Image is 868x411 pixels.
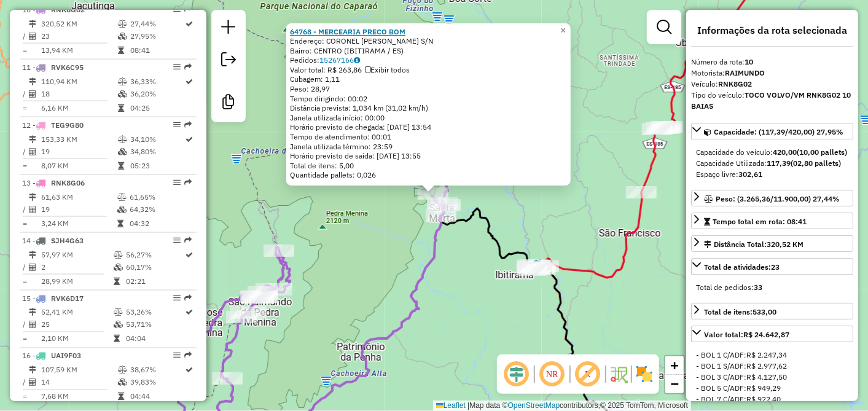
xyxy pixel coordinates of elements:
[129,217,191,230] td: 04:32
[184,121,192,128] em: Rota exportada
[118,47,124,54] i: Tempo total em rota
[130,391,185,403] td: 04:44
[746,372,787,382] span: R$ 4.127,50
[29,136,36,143] i: Distância Total
[696,350,848,361] div: - BOL 1 C/ADF:
[771,262,780,272] strong: 23
[745,57,753,66] strong: 10
[635,364,654,384] img: Exibir/Ocultar setores
[691,90,851,111] strong: TOCO VOLVO/VM RNK8G02 10 BAIAS
[22,351,81,361] span: 16 -
[51,120,84,130] span: TEG9G80
[652,15,676,39] a: Exibir filtros
[114,264,123,271] i: % de utilização da cubagem
[118,78,127,85] i: % de utilização do peso
[41,133,117,146] td: 153,33 KM
[130,102,185,114] td: 04:25
[791,159,841,168] strong: (02,80 pallets)
[125,319,185,331] td: 53,71%
[290,170,567,180] div: Quantidade pallets: 0,026
[130,377,185,389] td: 39,83%
[746,394,781,404] span: R$ 922,40
[114,321,123,329] i: % de utilização da cubagem
[22,160,28,172] td: =
[22,377,28,389] td: /
[29,148,36,155] i: Total de Atividades
[754,283,762,292] strong: 33
[609,364,628,384] img: Fluxo de ruas
[51,63,84,72] span: RVK6C95
[22,275,28,288] td: =
[51,351,81,361] span: UAI9F03
[22,63,84,72] span: 11 -
[696,383,848,394] div: - BOL 5 C/ADF:
[173,294,181,302] em: Opções
[130,160,185,172] td: 05:23
[118,90,127,98] i: % de utilização da cubagem
[290,27,405,36] a: 64768 - MERCEARIA PRECO BOM
[216,90,241,117] a: Criar modelo
[41,333,113,345] td: 2,10 KM
[130,30,185,42] td: 27,95%
[51,236,84,245] span: SJH4G63
[114,309,123,316] i: % de utilização do peso
[22,261,28,273] td: /
[29,206,36,213] i: Total de Atividades
[41,76,117,88] td: 110,94 KM
[290,74,567,84] div: Cubagem: 1,11
[714,127,843,136] span: Capacidade: (117,39/420,00) 27,95%
[29,309,36,316] i: Distância Total
[290,161,567,171] div: Total de itens: 5,00
[173,121,181,128] em: Opções
[186,136,194,143] i: Rota otimizada
[22,178,85,187] span: 13 -
[671,376,679,391] span: −
[743,330,789,339] strong: R$ 24.642,87
[117,206,127,213] i: % de utilização da cubagem
[29,379,36,386] i: Total de Atividades
[696,372,848,383] div: - BOL 3 C/ADF:
[691,326,853,342] a: Valor total:R$ 24.642,87
[704,239,803,250] div: Distância Total:
[186,20,194,28] i: Rota otimizada
[696,361,848,372] div: - BOL 1 S/ADF:
[118,379,127,386] i: % de utilização da cubagem
[354,57,360,64] i: Observações
[186,367,194,374] i: Rota otimizada
[22,146,28,158] td: /
[41,391,117,403] td: 7,68 KM
[173,6,181,13] em: Opções
[41,249,113,261] td: 57,97 KM
[713,217,807,226] span: Tempo total em rota: 08:41
[173,179,181,186] em: Opções
[704,307,776,318] div: Total de itens:
[114,335,120,343] i: Tempo total em rota
[29,78,36,85] i: Distância Total
[767,240,803,249] span: 320,52 KM
[556,23,571,38] a: Close popup
[186,78,194,85] i: Rota otimizada
[691,68,853,79] div: Motorista:
[691,57,853,68] div: Número da rota:
[290,151,567,161] div: Horário previsto de saída: [DATE] 13:55
[186,309,194,316] i: Rota otimizada
[704,329,789,340] div: Valor total:
[22,5,85,14] span: 10 -
[114,278,120,285] i: Tempo total em rota
[691,25,853,36] h4: Informações da rota selecionada
[41,377,117,389] td: 14
[691,79,853,90] div: Veículo:
[560,25,566,36] span: ×
[29,264,36,271] i: Total de Atividades
[216,47,241,75] a: Exportar sessão
[704,262,780,272] span: Total de atividades:
[41,217,117,230] td: 3,24 KM
[130,44,185,57] td: 08:41
[738,170,762,179] strong: 302,61
[114,251,123,259] i: % de utilização do peso
[125,249,185,261] td: 56,27%
[29,251,36,259] i: Distância Total
[118,136,127,143] i: % de utilização do peso
[22,102,28,114] td: =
